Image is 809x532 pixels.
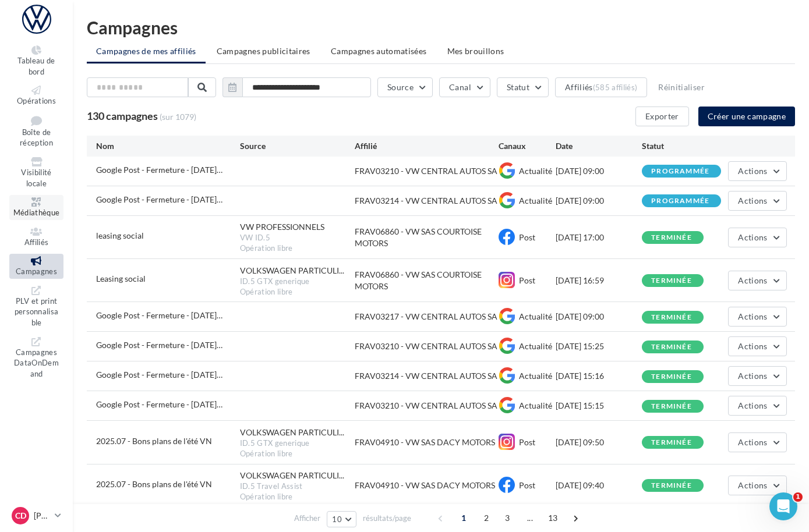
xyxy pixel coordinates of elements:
span: 1 [454,509,473,527]
button: Actions [728,476,786,495]
button: Actions [728,161,786,181]
button: Statut [497,77,549,97]
a: CD [PERSON_NAME] [9,505,63,527]
div: [DATE] 17:00 [556,232,642,243]
span: Actualité [519,166,552,176]
span: Post [519,232,535,242]
iframe: Intercom live chat [769,492,797,520]
span: VOLKSWAGEN PARTICULI... [240,265,344,276]
span: Actualité [519,371,552,381]
span: 13 [543,509,563,527]
span: Google Post - Fermeture - Août 2025 [96,310,222,320]
span: Actions [738,437,767,447]
div: FRAV03210 - VW CENTRAL AUTOS SA [355,400,499,412]
span: Actualité [519,196,552,205]
div: [DATE] 09:50 [556,437,642,448]
span: PLV et print personnalisable [15,296,59,327]
span: ... [521,509,539,527]
span: Actions [738,232,767,242]
span: 1 [793,492,803,502]
div: terminée [651,343,692,351]
button: Actions [728,432,786,452]
div: [DATE] 15:16 [556,370,642,382]
span: Actualité [519,311,552,321]
span: Actions [738,341,767,351]
button: 10 [327,511,356,527]
span: Google Post - Fermeture - Août 2025 [96,165,222,175]
div: terminée [651,373,692,381]
button: Source [377,77,433,97]
div: FRAV04910 - VW SAS DACY MOTORS [355,480,499,491]
div: FRAV06860 - VW SAS COURTOISE MOTORS [355,226,499,249]
div: ID.5 GTX generique [240,276,355,287]
div: Opération libre [240,287,355,297]
span: Actions [738,166,767,176]
span: VOLKSWAGEN PARTICULI... [240,470,344,481]
span: 2025.07 - Bons plans de l'été VN [96,479,212,489]
span: Leasing social [96,274,146,283]
span: Google Post - Fermeture - Août 2025 [96,370,222,380]
div: [DATE] 15:15 [556,400,642,412]
span: Actualité [519,341,552,351]
span: Campagnes DataOnDemand [14,347,59,378]
span: Afficher [294,513,320,524]
span: 130 campagnes [87,109,158,122]
div: Affilié [355,140,499,152]
span: VOLKSWAGEN PARTICULI... [240,427,344,438]
span: Campagnes automatisées [331,46,427,56]
div: FRAV04910 - VW SAS DACY MOTORS [355,437,499,448]
div: terminée [651,314,692,321]
a: PLV et print personnalisable [9,283,63,330]
div: Opération libre [240,449,355,459]
button: Actions [728,228,786,247]
p: [PERSON_NAME] [34,510,50,522]
div: Nom [96,140,240,152]
span: Actions [738,196,767,205]
button: Actions [728,396,786,416]
span: Actions [738,371,767,381]
div: Opération libre [240,243,355,254]
div: Canaux [499,140,556,152]
span: Mes brouillons [447,46,504,56]
span: Google Post - Fermeture - Août 2025 [96,399,222,409]
span: CD [15,510,26,522]
a: Campagnes [9,254,63,279]
div: ID.5 Travel Assist [240,481,355,492]
a: Opérations [9,83,63,108]
button: Créer une campagne [698,107,795,126]
a: Affiliés [9,225,63,250]
span: leasing social [96,230,144,240]
span: Actualité [519,400,552,410]
div: [DATE] 09:00 [556,195,642,207]
a: Campagnes DataOnDemand [9,335,63,381]
span: Google Post - Fermeture - Août 2025 [96,194,222,204]
div: Source [240,140,355,152]
div: FRAV03214 - VW CENTRAL AUTOS SA [355,195,499,207]
a: Boîte de réception [9,113,63,150]
span: (sur 1079) [160,112,196,122]
span: Actions [738,275,767,285]
div: FRAV03217 - VW CENTRAL AUTOS SA [355,311,499,322]
span: Post [519,437,535,447]
button: Exporter [635,107,689,126]
span: Campagnes [16,267,57,276]
div: [DATE] 09:00 [556,165,642,177]
div: [DATE] 15:25 [556,341,642,352]
span: Affiliés [24,237,49,247]
span: Post [519,480,535,490]
a: Visibilité locale [9,155,63,190]
span: Tableau de bord [17,56,55,76]
div: [DATE] 09:00 [556,311,642,322]
span: Campagnes publicitaires [217,46,310,56]
span: Visibilité locale [21,168,51,188]
span: Actions [738,480,767,490]
div: ID.5 GTX generique [240,438,355,449]
h1: Campagnes [87,19,795,36]
button: Affiliés(585 affiliés) [555,77,647,97]
div: [DATE] 09:40 [556,480,642,491]
span: résultats/page [363,513,411,524]
div: terminée [651,277,692,285]
div: terminée [651,482,692,490]
button: Canal [439,77,490,97]
span: Google Post - Fermeture - Août 2025 [96,340,222,350]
